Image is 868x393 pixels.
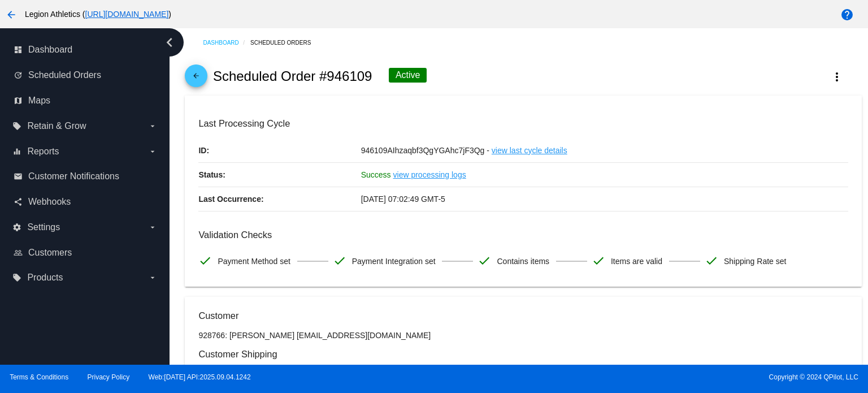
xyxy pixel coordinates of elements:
[12,223,21,232] i: settings
[218,249,290,273] span: Payment Method set
[12,273,21,282] i: local_offer
[14,248,23,257] i: people_outline
[250,34,321,51] a: Scheduled Orders
[148,147,157,156] i: arrow_drop_down
[14,96,23,105] i: map
[14,71,23,80] i: update
[189,72,203,85] mat-icon: arrow_back
[203,34,250,51] a: Dashboard
[352,249,436,273] span: Payment Integration set
[389,68,427,83] div: Active
[27,146,59,157] span: Reports
[361,170,391,179] span: Success
[198,349,848,360] h3: Customer Shipping
[28,248,72,258] span: Customers
[444,373,858,381] span: Copyright © 2024 QPilot, LLC
[28,171,119,182] span: Customer Notifications
[198,163,361,187] p: Status:
[333,254,346,267] mat-icon: check
[14,172,23,181] i: email
[149,373,251,381] a: Web:[DATE] API:2025.09.04.1242
[28,197,71,207] span: Webhooks
[28,96,50,106] span: Maps
[27,273,63,283] span: Products
[492,139,567,162] a: view last cycle details
[14,167,157,185] a: email Customer Notifications
[198,139,361,162] p: ID:
[198,254,212,267] mat-icon: check
[10,373,68,381] a: Terms & Conditions
[198,310,848,321] h3: Customer
[25,10,171,19] span: Legion Athletics ( )
[27,121,86,131] span: Retain & Grow
[12,122,21,131] i: local_offer
[198,187,361,211] p: Last Occurrence:
[160,33,179,51] i: chevron_left
[592,254,605,267] mat-icon: check
[393,163,466,187] a: view processing logs
[14,41,157,59] a: dashboard Dashboard
[361,146,489,155] span: 946109AIhzaqbf3QgYGAhc7jF3Qg -
[12,147,21,156] i: equalizer
[85,10,169,19] a: [URL][DOMAIN_NAME]
[14,45,23,54] i: dashboard
[5,8,18,21] mat-icon: arrow_back
[213,68,372,84] h2: Scheduled Order #946109
[198,331,848,340] p: 928766: [PERSON_NAME] [EMAIL_ADDRESS][DOMAIN_NAME]
[840,8,854,21] mat-icon: help
[27,222,60,232] span: Settings
[148,223,157,232] i: arrow_drop_down
[497,249,549,273] span: Contains items
[478,254,491,267] mat-icon: check
[14,92,157,110] a: map Maps
[28,45,72,55] span: Dashboard
[14,193,157,211] a: share Webhooks
[830,70,844,84] mat-icon: more_vert
[198,230,848,240] h3: Validation Checks
[28,70,101,80] span: Scheduled Orders
[14,66,157,84] a: update Scheduled Orders
[361,195,445,204] span: [DATE] 07:02:49 GMT-5
[198,118,848,129] h3: Last Processing Cycle
[14,197,23,206] i: share
[148,273,157,282] i: arrow_drop_down
[724,249,787,273] span: Shipping Rate set
[611,249,662,273] span: Items are valid
[14,244,157,262] a: people_outline Customers
[148,122,157,131] i: arrow_drop_down
[88,373,130,381] a: Privacy Policy
[705,254,718,267] mat-icon: check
